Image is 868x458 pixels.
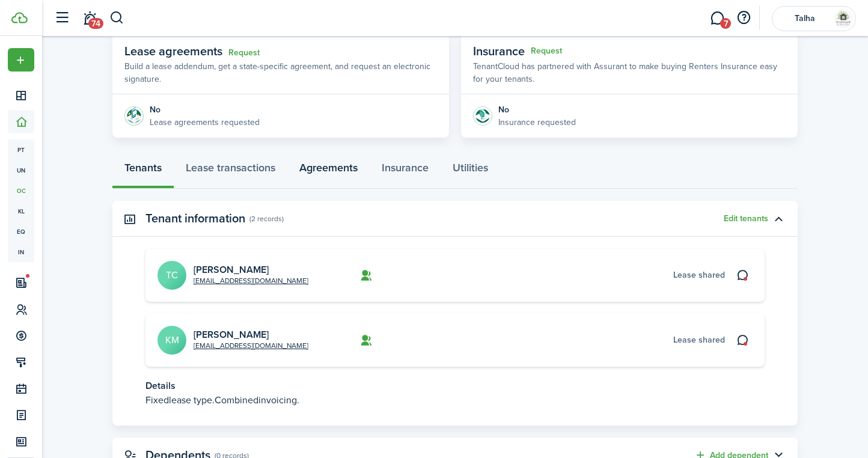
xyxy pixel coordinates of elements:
[8,201,34,221] a: kl
[531,46,562,56] button: Request
[498,103,576,116] div: No
[8,242,34,262] a: in
[145,379,765,393] p: Details
[8,160,34,180] a: un
[194,275,308,286] a: [EMAIL_ADDRESS][DOMAIN_NAME]
[8,139,34,160] a: pt
[733,8,754,28] button: Open resource center
[194,263,269,276] a: [PERSON_NAME]
[258,393,299,407] span: invoicing.
[145,212,245,225] panel-main-title: Tenant information
[124,60,437,85] p: Build a lease addendum, get a state-specific agreement, and request an electronic signature.
[441,153,500,189] a: Utilities
[834,9,853,28] img: Talha
[11,12,28,23] img: TenantCloud
[768,209,789,229] button: Toggle accordion
[112,249,798,426] panel-main-body: Toggle accordion
[673,334,725,346] span: Lease shared
[781,14,829,23] span: Talha
[50,7,73,29] button: Open sidebar
[157,326,186,355] avatar-text: KM
[124,106,144,126] img: Agreement e-sign
[249,213,284,224] panel-main-subtitle: (2 records)
[194,340,308,351] a: [EMAIL_ADDRESS][DOMAIN_NAME]
[720,18,731,29] span: 7
[88,18,103,29] span: 74
[8,180,34,201] a: oc
[473,106,492,126] img: Insurance protection
[473,60,786,85] p: TenantCloud has partnered with Assurant to make buying Renters Insurance easy for your tenants.
[157,261,186,290] avatar-text: TC
[498,116,576,129] p: Insurance requested
[174,153,287,189] a: Lease transactions
[370,153,441,189] a: Insurance
[287,153,370,189] a: Agreements
[473,42,525,60] span: Insurance
[78,3,101,34] a: Notifications
[673,269,725,281] span: Lease shared
[109,8,124,28] button: Search
[150,116,260,129] p: Lease agreements requested
[124,42,222,60] span: Lease agreements
[706,3,729,34] a: Messaging
[145,393,765,408] p: Fixed Combined
[228,48,260,58] a: Request
[194,328,269,341] a: [PERSON_NAME]
[8,48,34,72] button: Open menu
[724,214,768,224] button: Edit tenants
[169,393,215,407] span: lease type.
[8,221,34,242] a: eq
[150,103,260,116] div: No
